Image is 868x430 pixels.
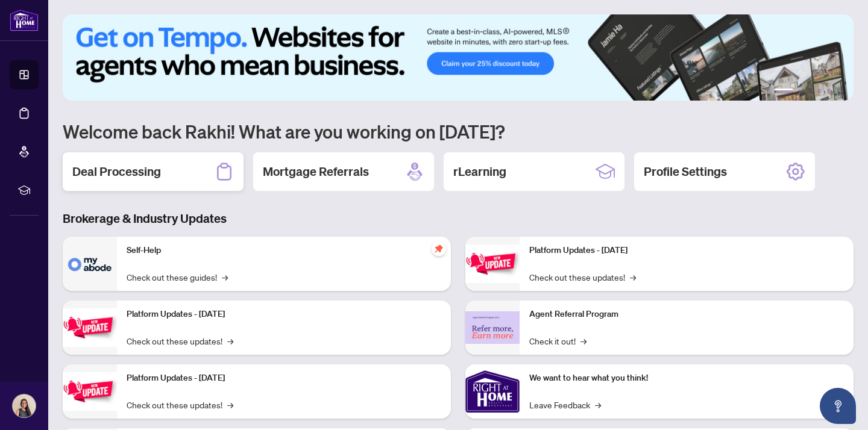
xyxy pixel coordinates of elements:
[595,398,601,411] span: →
[529,398,601,411] a: Leave Feedback→
[817,89,822,93] button: 4
[529,308,844,321] p: Agent Referral Program
[10,9,39,31] img: logo
[529,244,844,257] p: Platform Updates - [DATE]
[63,14,854,101] img: Slide 0
[127,244,441,257] p: Self-Help
[127,372,441,385] p: Platform Updates - [DATE]
[63,372,117,410] img: Platform Updates - July 21, 2025
[465,245,520,282] img: Platform Updates - June 23, 2025
[837,89,841,93] button: 6
[263,163,369,180] h2: Mortgage Referrals
[808,89,813,93] button: 3
[465,364,520,419] img: We want to hear what you think!
[820,388,856,424] button: Open asap
[529,334,587,347] a: Check it out!→
[630,270,636,284] span: →
[465,311,520,344] img: Agent Referral Program
[127,270,228,284] a: Check out these guides!→
[227,334,233,347] span: →
[529,372,844,385] p: We want to hear what you think!
[127,334,233,347] a: Check out these updates!→
[529,270,636,284] a: Check out these updates!→
[227,398,233,411] span: →
[13,394,36,417] img: Profile Icon
[453,163,506,180] h2: rLearning
[798,89,803,93] button: 2
[127,308,441,321] p: Platform Updates - [DATE]
[63,308,117,346] img: Platform Updates - September 16, 2025
[774,89,793,93] button: 1
[222,270,228,284] span: →
[644,163,727,180] h2: Profile Settings
[127,398,233,411] a: Check out these updates!→
[63,210,854,227] h3: Brokerage & Industry Updates
[63,120,854,143] h1: Welcome back Rakhi! What are you working on [DATE]?
[827,89,832,93] button: 5
[580,334,587,347] span: →
[63,237,117,291] img: Self-Help
[432,241,446,256] span: pushpin
[72,163,161,180] h2: Deal Processing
